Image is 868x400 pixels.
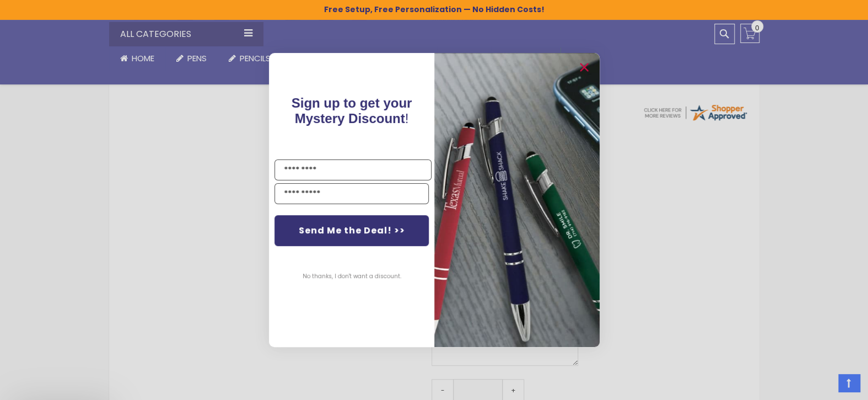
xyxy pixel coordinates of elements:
[296,263,406,290] button: No thanks, I don't want a discount.
[434,53,600,347] img: pop-up-image
[575,58,593,76] button: Close dialog
[291,95,412,126] span: Sign up to get your Mystery Discount
[291,95,412,126] span: !
[274,215,429,246] button: Send Me the Deal! >>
